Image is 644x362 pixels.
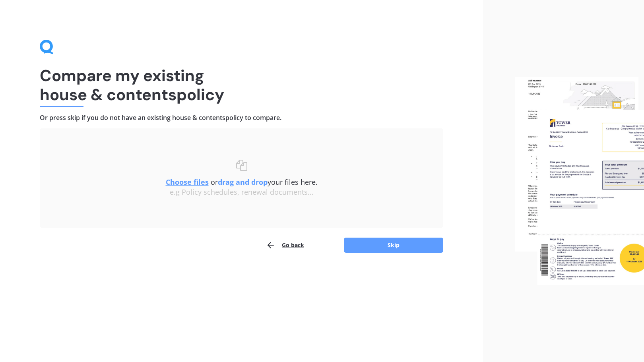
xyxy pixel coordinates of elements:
u: Choose files [166,177,209,187]
button: Skip [344,238,443,253]
h1: Compare my existing house & contents policy [40,66,443,104]
div: e.g Policy schedules, renewal documents... [56,188,427,197]
button: Go back [266,237,304,253]
span: or your files here. [166,177,318,187]
img: files.webp [515,77,644,285]
b: drag and drop [218,177,268,187]
h4: Or press skip if you do not have an existing house & contents policy to compare. [40,114,443,122]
